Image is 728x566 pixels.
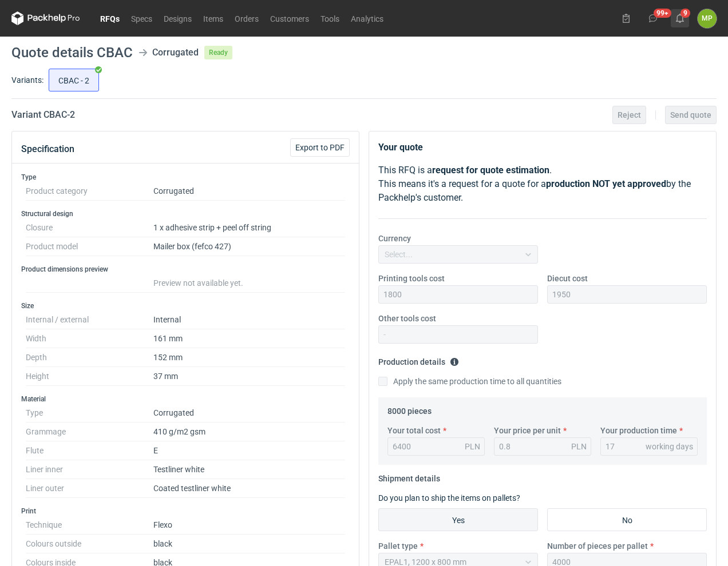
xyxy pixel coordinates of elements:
[26,441,153,460] dt: Flute
[26,422,153,441] dt: Grammage
[378,164,707,205] p: This RFQ is a . This means it's a request for a quote for a by the Packhelp's customer.
[153,329,345,348] dd: 161 mm
[26,348,153,367] dt: Depth
[94,11,125,25] a: RFQs
[345,11,389,25] a: Analytics
[612,106,646,124] button: Reject
[571,441,587,452] div: PLN
[26,329,153,348] dt: Width
[21,209,350,218] h3: Structural design
[204,46,232,59] span: Ready
[153,479,345,498] dd: Coated testliner white
[547,273,588,284] label: Diecut cost
[600,425,677,436] label: Your production time
[153,182,345,201] dd: Corrugated
[698,9,717,28] div: Magdalena Polakowska
[465,441,480,452] div: PLN
[387,402,432,416] legend: 8000 pieces
[26,535,153,553] dt: Colours outside
[21,135,74,163] button: Specification
[315,11,345,25] a: Tools
[21,173,350,182] h3: Type
[264,11,315,25] a: Customers
[153,441,345,460] dd: E
[153,348,345,367] dd: 152 mm
[21,301,350,310] h3: Size
[11,46,133,59] h1: Quote details CBAC
[494,425,561,436] label: Your price per unit
[153,278,243,288] span: Preview not available yet.
[26,479,153,498] dt: Liner outer
[290,138,350,157] button: Export to PDF
[378,142,423,153] strong: Your quote
[26,218,153,237] dt: Closure
[378,313,436,324] label: Other tools cost
[153,516,345,535] dd: Flexo
[152,46,199,59] div: Corrugated
[26,237,153,256] dt: Product model
[618,111,641,119] span: Reject
[546,178,666,189] strong: production NOT yet approved
[670,111,711,119] span: Send quote
[153,237,345,256] dd: Mailer box (fefco 427)
[378,233,411,244] label: Currency
[11,11,80,25] svg: Packhelp Pro
[378,493,520,503] label: Do you plan to ship the items on pallets?
[26,460,153,479] dt: Liner inner
[295,144,345,152] span: Export to PDF
[11,74,43,86] label: Variants:
[153,422,345,441] dd: 410 g/m2 gsm
[153,404,345,422] dd: Corrugated
[26,367,153,386] dt: Height
[26,310,153,329] dt: Internal / external
[197,11,229,25] a: Items
[153,367,345,386] dd: 37 mm
[671,9,689,27] button: 9
[387,425,441,436] label: Your total cost
[378,469,440,483] legend: Shipment details
[11,108,75,122] h2: Variant CBAC - 2
[153,310,345,329] dd: Internal
[125,11,158,25] a: Specs
[49,69,99,91] label: CBAC - 2
[26,182,153,201] dt: Product category
[547,540,648,552] label: Number of pieces per pallet
[378,540,418,552] label: Pallet type
[646,441,693,452] div: working days
[698,9,717,28] button: MP
[378,273,445,284] label: Printing tools cost
[153,460,345,479] dd: Testliner white
[26,516,153,535] dt: Technique
[21,265,350,274] h3: Product dimensions preview
[644,9,662,27] button: 99+
[21,394,350,404] h3: Material
[158,11,197,25] a: Designs
[665,106,717,124] button: Send quote
[378,376,561,387] label: Apply the same production time to all quantities
[26,404,153,422] dt: Type
[229,11,264,25] a: Orders
[378,353,459,366] legend: Production details
[153,535,345,553] dd: black
[153,218,345,237] dd: 1 x adhesive strip + peel off string
[21,507,350,516] h3: Print
[432,165,549,176] strong: request for quote estimation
